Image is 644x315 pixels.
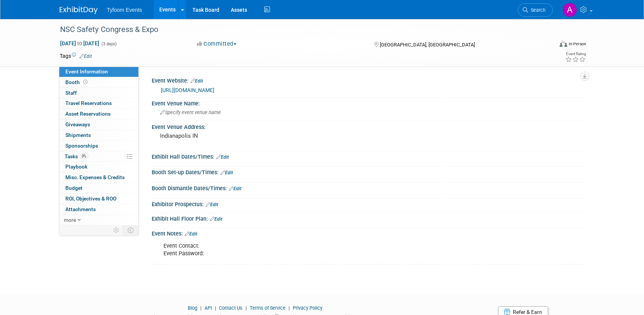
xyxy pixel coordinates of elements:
a: ROI, Objectives & ROO [59,194,138,204]
a: Edit [210,216,222,222]
span: Booth [65,79,89,85]
img: ExhibitDay [60,6,98,14]
a: Edit [206,202,218,207]
span: | [213,305,218,311]
div: Event Notes: [152,228,584,238]
span: Booth not reserved yet [82,79,89,85]
a: Edit [79,54,92,59]
a: Sponsorships [59,141,138,151]
span: Budget [65,185,82,191]
a: Edit [190,78,203,84]
span: Search [528,7,546,13]
div: Event Venue Address: [152,121,584,131]
span: Sponsorships [65,143,98,149]
span: (3 days) [101,41,117,46]
span: Tasks [65,153,88,159]
span: Specify event venue name [160,110,221,115]
span: [DATE] [DATE] [60,40,100,47]
span: [GEOGRAPHIC_DATA], [GEOGRAPHIC_DATA] [380,42,475,48]
span: Travel Reservations [65,100,112,106]
span: 0% [80,153,88,159]
img: Format-Inperson.png [560,41,567,47]
a: API [205,305,212,311]
a: Giveaways [59,119,138,130]
a: Travel Reservations [59,98,138,108]
a: Privacy Policy [293,305,322,311]
div: Booth Set-up Dates/Times: [152,167,584,177]
a: Edit [185,231,197,237]
button: Committed [194,40,240,48]
a: Attachments [59,204,138,215]
span: Staff [65,90,77,96]
a: more [59,215,138,225]
span: | [198,305,203,311]
span: Event Information [65,68,108,75]
div: Event Format [508,40,586,51]
span: ROI, Objectives & ROO [65,196,116,202]
div: In-Person [568,41,586,47]
a: Blog [188,305,197,311]
a: Booth [59,77,138,87]
a: Budget [59,183,138,193]
td: Personalize Event Tab Strip [110,225,123,235]
div: Booth Dismantle Dates/Times: [152,183,584,192]
div: Exhibit Hall Dates/Times: [152,151,584,161]
span: | [244,305,249,311]
a: Asset Reservations [59,109,138,119]
span: to [76,40,83,46]
div: Event Contact: Event Password: [158,239,501,261]
a: Edit [216,154,229,160]
div: Event Venue Name: [152,98,584,107]
a: Tasks0% [59,151,138,162]
span: Playbook [65,164,87,170]
a: Misc. Expenses & Credits [59,172,138,183]
span: Asset Reservations [65,111,111,117]
a: Shipments [59,130,138,140]
td: Tags [60,52,92,60]
a: Event Information [59,67,138,77]
div: Event Rating [565,52,586,56]
pre: Indianapolis IN [160,132,324,139]
span: | [287,305,292,311]
span: Giveaways [65,121,90,127]
a: Search [518,3,553,17]
div: NSC Safety Congress & Expo [57,23,541,37]
a: Playbook [59,162,138,172]
a: Edit [229,186,241,191]
div: Exhibit Hall Floor Plan: [152,213,584,223]
a: Staff [59,88,138,98]
a: Contact Us [219,305,243,311]
div: Exhibitor Prospectus: [152,199,584,208]
span: Shipments [65,132,91,138]
img: Angie Nichols [563,3,577,17]
span: Tyfoom Events [107,7,142,13]
span: Attachments [65,206,96,212]
div: Event Website: [152,75,584,85]
td: Toggle Event Tabs [123,225,139,235]
span: Misc. Expenses & Credits [65,174,125,180]
a: Terms of Service [250,305,286,311]
span: more [64,217,76,223]
a: Edit [220,170,233,175]
a: [URL][DOMAIN_NAME] [161,87,214,93]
